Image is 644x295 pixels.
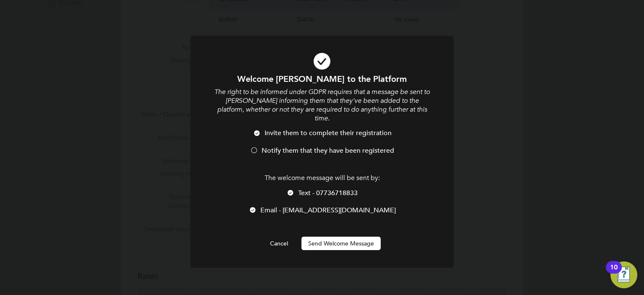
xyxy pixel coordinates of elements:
span: Email - [EMAIL_ADDRESS][DOMAIN_NAME] [260,206,396,214]
p: The welcome message will be sent by: [213,174,431,183]
button: Open Resource Center, 10 new notifications [610,261,637,288]
div: 10 [610,267,618,278]
i: The right to be informed under GDPR requires that a message be sent to [PERSON_NAME] informing th... [214,88,430,122]
span: Text - 07736718833 [298,189,358,197]
span: Notify them that they have been registered [262,146,394,155]
h1: Welcome [PERSON_NAME] to the Platform [213,73,431,84]
button: Send Welcome Message [301,237,381,250]
span: Invite them to complete their registration [265,129,392,137]
button: Cancel [263,237,295,250]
